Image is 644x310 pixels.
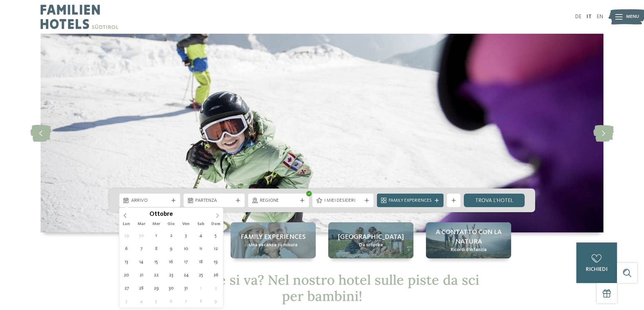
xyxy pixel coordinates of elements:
[150,294,163,308] span: Novembre 5, 2025
[194,255,208,268] span: Ottobre 18, 2025
[120,268,133,281] span: Ottobre 20, 2025
[164,222,178,226] span: Gio
[119,222,134,226] span: Lun
[165,229,178,242] span: Ottobre 2, 2025
[165,294,178,308] span: Novembre 6, 2025
[194,268,208,281] span: Ottobre 25, 2025
[433,228,504,247] span: A contatto con la natura
[120,229,133,242] span: Settembre 29, 2025
[165,242,178,255] span: Ottobre 9, 2025
[165,268,178,281] span: Ottobre 23, 2025
[626,13,639,20] span: Menu
[193,222,208,226] span: Sab
[135,281,148,294] span: Ottobre 28, 2025
[241,232,306,242] span: Family experiences
[195,197,233,204] span: Partenza
[149,222,164,226] span: Mer
[165,255,178,268] span: Ottobre 16, 2025
[194,294,208,308] span: Novembre 8, 2025
[324,197,362,204] span: I miei desideri
[209,242,222,255] span: Ottobre 12, 2025
[587,14,592,20] a: IT
[209,268,222,281] span: Ottobre 26, 2025
[149,212,173,218] span: Ottobre
[180,255,193,268] span: Ottobre 17, 2025
[180,229,193,242] span: Ottobre 3, 2025
[135,268,148,281] span: Ottobre 21, 2025
[194,229,208,242] span: Ottobre 4, 2025
[150,255,163,268] span: Ottobre 15, 2025
[180,294,193,308] span: Novembre 7, 2025
[120,281,133,294] span: Ottobre 27, 2025
[135,242,148,255] span: Ottobre 7, 2025
[150,229,163,242] span: Ottobre 1, 2025
[209,281,222,294] span: Novembre 2, 2025
[260,197,297,204] span: Regione
[180,242,193,255] span: Ottobre 10, 2025
[165,281,178,294] span: Ottobre 30, 2025
[464,194,525,207] a: trova l’hotel
[451,247,487,253] span: Ricordi d’infanzia
[576,243,617,283] a: richiedi
[120,255,133,268] span: Ottobre 13, 2025
[120,242,133,255] span: Ottobre 6, 2025
[135,229,148,242] span: Settembre 30, 2025
[180,281,193,294] span: Ottobre 31, 2025
[231,222,316,258] a: Hotel sulle piste da sci per bambini: divertimento senza confini Family experiences Una vacanza s...
[389,197,432,204] span: Family Experiences
[165,271,479,305] span: Dov’è che si va? Nel nostro hotel sulle piste da sci per bambini!
[150,268,163,281] span: Ottobre 22, 2025
[586,267,607,272] span: richiedi
[178,222,193,226] span: Ven
[426,222,511,258] a: Hotel sulle piste da sci per bambini: divertimento senza confini A contatto con la natura Ricordi...
[180,268,193,281] span: Ottobre 24, 2025
[194,281,208,294] span: Novembre 1, 2025
[208,222,223,226] span: Dom
[575,14,581,20] a: DE
[173,210,195,218] input: Year
[120,294,133,308] span: Novembre 3, 2025
[150,281,163,294] span: Ottobre 29, 2025
[249,242,297,249] span: Una vacanza su misura
[209,229,222,242] span: Ottobre 5, 2025
[194,242,208,255] span: Ottobre 11, 2025
[135,294,148,308] span: Novembre 4, 2025
[41,34,603,232] img: Hotel sulle piste da sci per bambini: divertimento senza confini
[597,14,603,20] a: EN
[209,255,222,268] span: Ottobre 19, 2025
[135,255,148,268] span: Ottobre 14, 2025
[134,222,149,226] span: Mar
[328,222,413,258] a: Hotel sulle piste da sci per bambini: divertimento senza confini [GEOGRAPHIC_DATA] Da scoprire
[338,232,404,242] span: [GEOGRAPHIC_DATA]
[209,294,222,308] span: Novembre 9, 2025
[150,242,163,255] span: Ottobre 8, 2025
[131,197,169,204] span: Arrivo
[359,242,383,249] span: Da scoprire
